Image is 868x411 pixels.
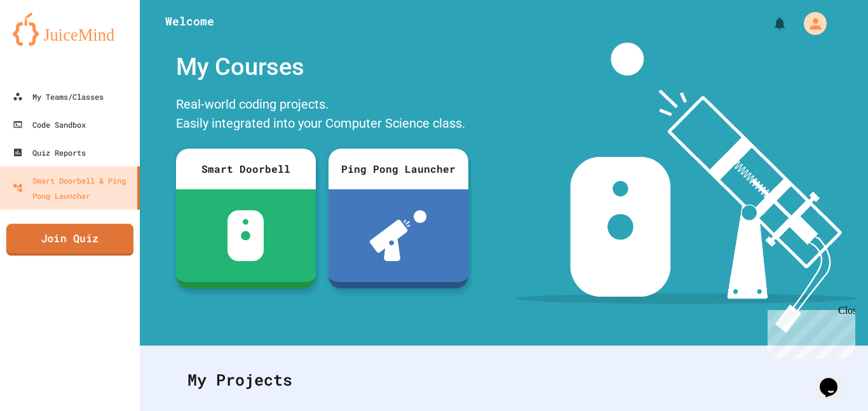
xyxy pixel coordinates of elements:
[5,5,88,81] div: Chat with us now!Close
[13,173,132,203] div: Smart Doorbell & Ping Pong Launcher
[175,355,833,405] div: My Projects
[170,43,475,91] div: My Courses
[815,360,855,398] iframe: chat widget
[515,43,856,333] img: banner-image-my-projects.png
[13,13,127,46] img: logo-orange.svg
[13,89,104,104] div: My Teams/Classes
[176,149,316,189] div: Smart Doorbell
[763,305,855,359] iframe: chat widget
[6,224,134,255] a: Join Quiz
[13,117,86,132] div: Code Sandbox
[370,210,426,261] img: ppl-with-ball.png
[749,13,790,34] div: My Notifications
[13,145,86,160] div: Quiz Reports
[790,9,830,38] div: My Account
[329,149,468,189] div: Ping Pong Launcher
[227,210,264,261] img: sdb-white.svg
[170,91,475,139] div: Real-world coding projects. Easily integrated into your Computer Science class.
